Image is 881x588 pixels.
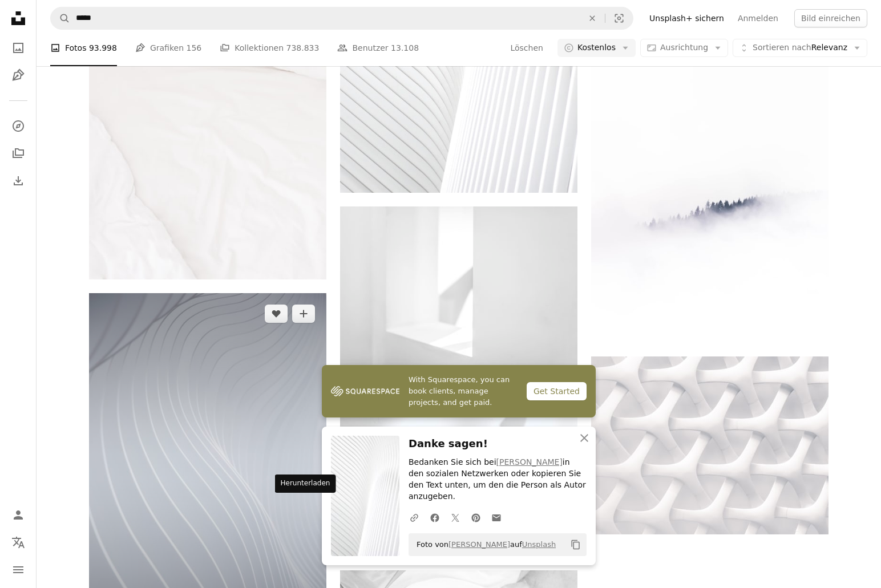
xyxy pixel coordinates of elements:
h3: Danke sagen! [409,436,587,452]
a: [PERSON_NAME] [496,457,563,467]
button: Zu Kollektion hinzufügen [292,305,315,323]
button: Sprache [7,531,30,554]
span: 156 [186,42,201,54]
button: Löschen [510,39,543,57]
span: Foto von auf [411,536,556,554]
button: Bild einreichen [794,9,867,27]
a: With Squarespace, you can book clients, manage projects, and get paid.Get Started [322,365,596,417]
a: Grafiken [7,64,30,87]
span: With Squarespace, you can book clients, manage projects, and get paid. [409,374,518,408]
a: Eine neblige Landschaft mit Bäumen in der Ferne [591,179,829,189]
a: Auf Twitter teilen [445,506,466,529]
a: eine Nahaufnahme einer weißen Wand mit wellenförmigen Linien [89,466,326,476]
img: Eine neblige Landschaft mit Bäumen in der Ferne [591,26,829,343]
span: 738.833 [286,42,320,54]
a: Benutzer 13.108 [337,30,419,66]
button: In die Zwischenablage kopieren [566,535,585,554]
a: white and gray optical illusion [591,440,829,451]
a: Anmelden [731,9,785,27]
a: Kollektionen 738.833 [220,30,319,66]
a: Kollektionen [7,142,30,165]
p: Bedanken Sie sich bei in den sozialen Netzwerken oder kopieren Sie den Text unten, um den die Per... [409,457,587,502]
img: file-1747939142011-51e5cc87e3c9 [331,383,399,400]
a: Unsplash+ sichern [642,9,731,27]
div: Get Started [527,382,587,400]
a: Bisherige Downloads [7,169,30,192]
a: Unsplash [522,540,556,549]
button: Ausrichtung [640,39,728,57]
span: Kostenlos [577,42,616,54]
button: Unsplash suchen [51,7,70,29]
form: Finden Sie Bildmaterial auf der ganzen Webseite [50,7,633,30]
button: Visuelle Suche [605,7,633,29]
a: Startseite — Unsplash [7,7,30,32]
button: Kostenlos [557,39,636,57]
a: Via E-Mail teilen teilen [486,506,507,529]
a: Entdecken [7,115,30,137]
button: Löschen [580,7,605,29]
span: 13.108 [391,42,419,54]
a: [PERSON_NAME] [448,540,510,549]
img: white and gray optical illusion [591,356,829,534]
span: Sortieren nach [753,43,811,52]
a: Grafiken 156 [135,30,201,66]
a: Auf Pinterest teilen [466,506,486,529]
span: Ausrichtung [660,43,708,52]
span: Relevanz [753,42,847,54]
button: Sortieren nachRelevanz [733,39,867,57]
a: Auf Facebook teilen [425,506,445,529]
a: white painted window [340,281,577,291]
a: Fotos [7,37,30,59]
a: Anmelden / Registrieren [7,504,30,526]
a: Eine Nahaufnahme eines Bettes mit weißen Laken und Kissen [89,116,326,126]
button: Gefällt mir [265,305,288,323]
button: Menü [7,558,30,581]
img: white painted window [340,206,577,365]
div: Herunterladen [275,475,336,493]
